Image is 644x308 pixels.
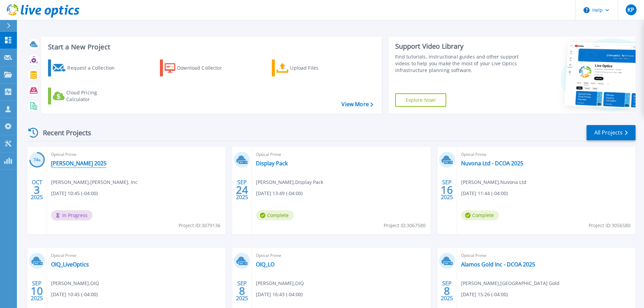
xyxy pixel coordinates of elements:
div: Find tutorials, instructional guides and other support videos to help you make the most of your L... [395,53,521,74]
span: 10 [31,288,43,294]
div: SEP 2025 [236,177,248,202]
a: Download Collector [160,60,235,76]
div: SEP 2025 [236,279,248,303]
div: Upload Files [290,61,344,75]
div: OCT 2025 [30,177,43,202]
span: Project ID: 3067580 [384,222,426,229]
span: 8 [444,288,450,294]
span: [PERSON_NAME] , Display Pack [256,179,323,186]
div: Download Collector [177,61,231,75]
span: Complete [256,210,294,220]
span: Project ID: 3056580 [589,222,630,229]
div: Request a Collection [67,61,121,75]
span: [DATE] 10:45 (-04:00) [51,190,98,197]
div: Support Video Library [395,42,521,51]
span: 16 [441,187,453,193]
div: Recent Projects [26,124,100,141]
a: All Projects [587,125,636,140]
div: Cloud Pricing Calculator [66,89,120,103]
span: 3 [34,187,40,193]
a: Upload Files [272,60,347,76]
span: Project ID: 3079136 [178,222,220,229]
span: [PERSON_NAME] , [PERSON_NAME], Inc [51,179,138,186]
a: View More [341,101,373,108]
span: [DATE] 10:45 (-04:00) [51,291,98,298]
span: In Progress [51,210,93,220]
a: [PERSON_NAME] 2025 [51,160,106,167]
span: [PERSON_NAME] , [GEOGRAPHIC_DATA] Gold [461,280,559,287]
span: KP [627,7,634,13]
span: % [38,158,41,162]
span: [PERSON_NAME] , Nuvona Ltd [461,179,526,186]
span: 8 [239,288,245,294]
a: Nuvona Ltd - DCOA 2025 [461,160,523,167]
span: [DATE] 16:43 (-04:00) [256,291,303,298]
a: Alamos Gold Inc - DCOA 2025 [461,261,535,268]
span: [DATE] 13:49 (-04:00) [256,190,303,197]
span: [DATE] 15:26 (-04:00) [461,291,508,298]
span: [PERSON_NAME] , OIQ [51,280,99,287]
a: OIQ_LO [256,261,275,268]
a: Explore Now! [395,93,447,107]
a: OIQ_LiveOptics [51,261,89,268]
span: 24 [236,187,248,193]
span: Optical Prime [256,151,426,158]
span: Optical Prime [51,252,221,259]
span: [PERSON_NAME] , OIQ [256,280,304,287]
div: SEP 2025 [440,279,453,303]
span: Optical Prime [256,252,426,259]
h3: Start a New Project [48,43,373,51]
a: Display Pack [256,160,288,167]
h3: 74 [29,156,45,164]
div: SEP 2025 [30,279,43,303]
span: Optical Prime [461,252,631,259]
a: Request a Collection [48,60,123,76]
a: Cloud Pricing Calculator [48,88,123,104]
span: Optical Prime [51,151,221,158]
span: Optical Prime [461,151,631,158]
span: Complete [461,210,499,220]
div: SEP 2025 [440,177,453,202]
span: [DATE] 11:44 (-04:00) [461,190,508,197]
